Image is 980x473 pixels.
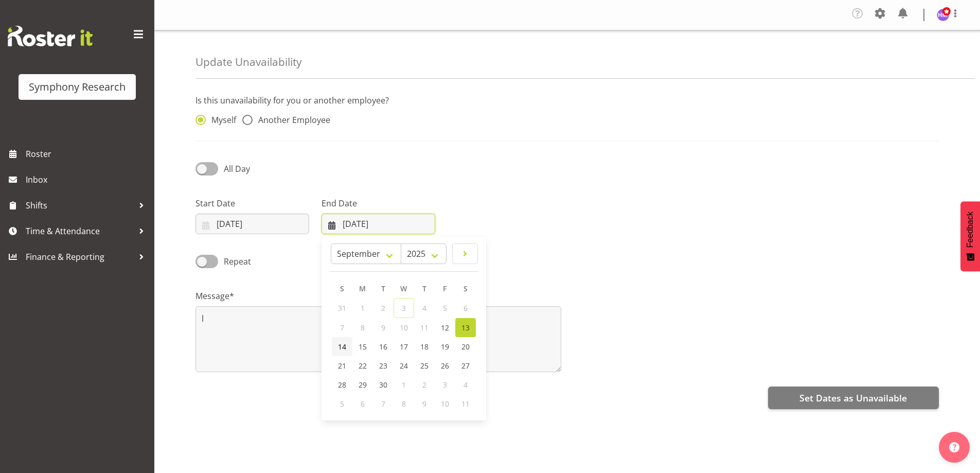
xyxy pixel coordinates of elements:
[441,342,449,352] span: 19
[422,303,426,313] span: 4
[26,172,149,187] span: Inbox
[8,26,93,46] img: Rosterit website logo
[379,342,387,352] span: 16
[373,356,394,375] a: 23
[361,323,365,332] span: 8
[435,356,455,375] a: 26
[464,284,468,293] span: S
[332,356,352,375] a: 21
[400,342,408,352] span: 17
[422,380,426,390] span: 2
[340,284,344,293] span: S
[26,223,134,239] span: Time & Attendance
[402,399,406,409] span: 8
[359,380,367,390] span: 29
[26,198,134,213] span: Shifts
[443,303,447,313] span: 5
[338,361,346,371] span: 21
[195,214,309,234] input: Click to select...
[379,380,387,390] span: 30
[352,337,373,356] a: 15
[435,318,455,337] a: 12
[338,380,346,390] span: 28
[402,380,406,390] span: 1
[949,442,959,452] img: help-xxl-2.png
[960,201,980,271] button: Feedback - Show survey
[359,342,367,352] span: 15
[441,323,449,332] span: 12
[206,115,236,125] span: Myself
[464,380,468,390] span: 4
[400,323,408,332] span: 10
[400,361,408,371] span: 24
[379,361,387,371] span: 23
[361,399,365,409] span: 6
[195,56,301,68] h4: Update Unavailability
[338,342,346,352] span: 14
[373,375,394,394] a: 30
[768,387,939,409] button: Set Dates as Unavailable
[195,197,309,209] label: Start Date
[461,342,470,352] span: 20
[455,356,476,375] a: 27
[253,115,330,125] span: Another Employee
[420,361,429,371] span: 25
[338,303,346,313] span: 31
[464,303,468,313] span: 6
[441,361,449,371] span: 26
[381,323,385,332] span: 9
[420,323,429,332] span: 11
[332,337,352,356] a: 14
[394,356,414,375] a: 24
[443,380,447,390] span: 3
[414,337,435,356] a: 18
[381,284,385,293] span: T
[422,284,426,293] span: T
[361,303,365,313] span: 1
[400,284,407,293] span: W
[394,337,414,356] a: 17
[322,197,435,209] label: End Date
[381,399,385,409] span: 7
[461,399,470,409] span: 11
[26,249,134,265] span: Finance & Reporting
[332,375,352,394] a: 28
[195,94,939,107] p: Is this unavailability for you or another employee?
[195,290,561,302] label: Message*
[340,399,344,409] span: 5
[422,399,426,409] span: 9
[461,323,470,332] span: 13
[435,337,455,356] a: 19
[799,391,907,405] span: Set Dates as Unavailable
[218,255,251,268] span: Repeat
[455,337,476,356] a: 20
[461,361,470,371] span: 27
[224,163,250,174] span: All Day
[340,323,344,332] span: 7
[322,214,435,234] input: Click to select...
[352,356,373,375] a: 22
[402,303,406,313] span: 3
[443,284,447,293] span: F
[29,79,126,95] div: Symphony Research
[26,146,149,162] span: Roster
[937,9,949,21] img: hitesh-makan1261.jpg
[373,337,394,356] a: 16
[359,361,367,371] span: 22
[441,399,449,409] span: 10
[381,303,385,313] span: 2
[359,284,366,293] span: M
[966,212,975,248] span: Feedback
[455,318,476,337] a: 13
[414,356,435,375] a: 25
[420,342,429,352] span: 18
[352,375,373,394] a: 29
